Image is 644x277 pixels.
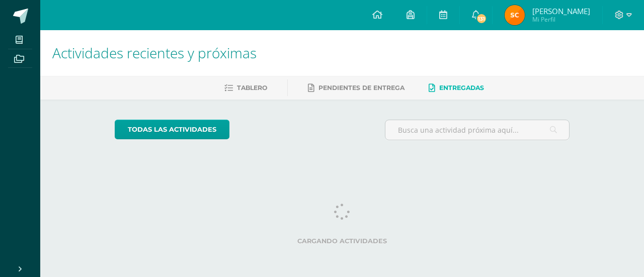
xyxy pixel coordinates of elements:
[476,13,487,24] span: 131
[505,5,525,25] img: 9f5c0b0389e5596fc14c131b98bb8c20.png
[308,80,405,96] a: Pendientes de entrega
[385,120,570,140] input: Busca una actividad próxima aquí...
[224,80,267,96] a: Tablero
[318,84,405,91] span: Pendientes de entrega
[115,120,229,139] a: todas las Actividades
[52,43,257,62] span: Actividades recientes y próximas
[439,84,484,91] span: Entregadas
[532,15,590,24] span: Mi Perfil
[115,237,570,245] label: Cargando actividades
[429,80,484,96] a: Entregadas
[532,6,590,16] span: [PERSON_NAME]
[237,84,267,91] span: Tablero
